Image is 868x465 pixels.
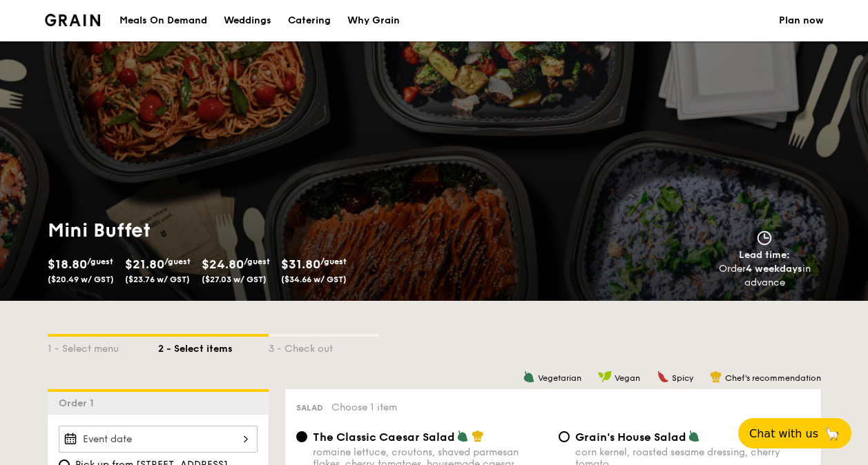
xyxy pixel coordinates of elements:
[456,430,469,442] img: icon-vegetarian.fe4039eb.svg
[269,337,379,356] div: 3 - Check out
[598,370,612,383] img: icon-vegan.f8ff3823.svg
[824,426,840,442] span: 🦙
[48,218,429,243] h1: Mini Buffet
[472,430,484,442] img: icon-chef-hat.a58ddaea.svg
[45,14,101,26] img: Grain
[331,402,397,413] span: Choose 1 item
[296,403,323,413] span: Salad
[48,337,158,356] div: 1 - Select menu
[320,257,347,266] span: /guest
[48,275,114,284] span: ($20.49 w/ GST)
[688,430,700,442] img: icon-vegetarian.fe4039eb.svg
[725,373,821,383] span: Chef's recommendation
[615,373,640,383] span: Vegan
[746,263,802,275] strong: 4 weekdays
[672,373,693,383] span: Spicy
[575,431,686,444] span: Grain's House Salad
[703,262,827,290] div: Order in advance
[313,431,455,444] span: The Classic Caesar Salad
[281,257,320,272] span: $31.80
[710,370,722,383] img: icon-chef-hat.a58ddaea.svg
[749,427,818,440] span: Chat with us
[538,373,581,383] span: Vegetarian
[59,397,99,409] span: Order 1
[281,275,347,284] span: ($34.66 w/ GST)
[87,257,113,266] span: /guest
[739,249,790,261] span: Lead time:
[125,275,190,284] span: ($23.76 w/ GST)
[523,370,535,383] img: icon-vegetarian.fe4039eb.svg
[657,370,669,383] img: icon-spicy.37a8142b.svg
[202,275,267,284] span: ($27.03 w/ GST)
[244,257,270,266] span: /guest
[125,257,164,272] span: $21.80
[48,257,87,272] span: $18.80
[164,257,191,266] span: /guest
[202,257,244,272] span: $24.80
[738,418,851,448] button: Chat with us🦙
[754,230,775,246] img: icon-clock.2db775ea.svg
[559,431,570,442] input: Grain's House Saladcorn kernel, roasted sesame dressing, cherry tomato
[296,431,307,442] input: The Classic Caesar Saladromaine lettuce, croutons, shaved parmesan flakes, cherry tomatoes, house...
[59,426,258,453] input: Event date
[45,14,101,26] a: Logotype
[158,337,269,356] div: 2 - Select items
